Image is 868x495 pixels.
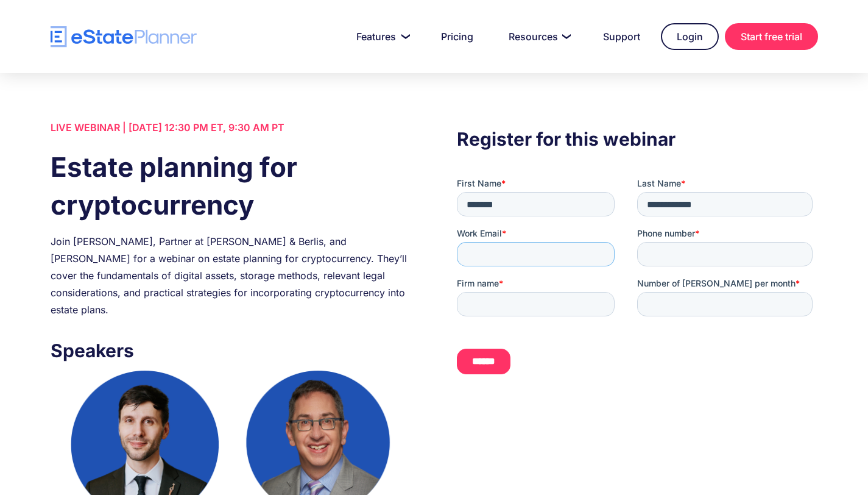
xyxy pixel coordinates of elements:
a: Features [342,24,420,49]
div: Join [PERSON_NAME], Partner at [PERSON_NAME] & Berlis, and [PERSON_NAME] for a webinar on estate ... [51,233,411,318]
div: LIVE WEBINAR | [DATE] 12:30 PM ET, 9:30 AM PT [51,119,411,136]
a: Start free trial [725,23,818,50]
h3: Register for this webinar [457,125,817,153]
a: Login [661,23,719,50]
a: Pricing [426,24,488,49]
a: Resources [494,24,582,49]
iframe: Form 0 [457,177,817,385]
h1: Estate planning for cryptocurrency [51,148,411,224]
h3: Speakers [51,337,411,365]
a: Support [588,24,655,49]
a: home [51,26,197,48]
